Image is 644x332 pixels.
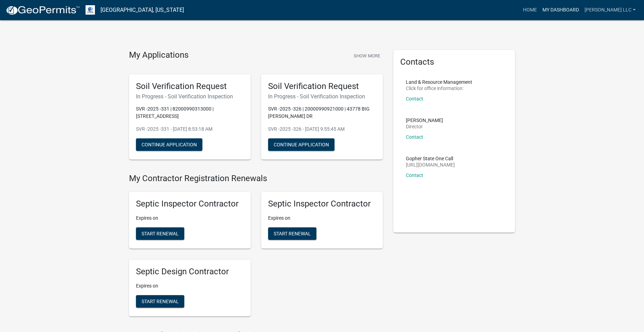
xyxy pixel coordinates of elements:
[142,231,179,236] span: Start Renewal
[406,172,423,178] a: Contact
[136,199,244,209] h5: Septic Inspector Contractor
[520,3,540,17] a: Home
[268,199,376,209] h5: Septic Inspector Contractor
[136,93,244,100] h6: In Progress - Soil Verification Inspection
[406,86,472,91] p: Click for office information:
[136,267,244,277] h5: Septic Design Contractor
[86,5,95,15] img: Otter Tail County, Minnesota
[268,93,376,100] h6: In Progress - Soil Verification Inspection
[268,105,376,120] p: SVR -2025 -326 | 20000990921000 | 43778 BIG [PERSON_NAME] DR
[406,96,423,102] a: Contact
[268,227,316,240] button: Start Renewal
[268,125,376,133] p: SVR -2025 -326 - [DATE] 9:55:45 AM
[136,295,184,308] button: Start Renewal
[136,81,244,91] h5: Soil Verification Request
[400,57,508,67] h5: Contacts
[268,81,376,91] h5: Soil Verification Request
[268,138,335,151] button: Continue Application
[582,3,638,17] a: [PERSON_NAME] LLC
[129,50,188,60] h4: My Applications
[406,124,443,129] p: Director
[142,298,179,304] span: Start Renewal
[406,156,455,161] p: Gopher State One Call
[136,125,244,133] p: SVR -2025 -331 - [DATE] 8:53:18 AM
[274,231,311,236] span: Start Renewal
[406,80,472,84] p: Land & Resource Management
[136,214,244,222] p: Expires on
[540,3,582,17] a: My Dashboard
[268,214,376,222] p: Expires on
[136,138,202,151] button: Continue Application
[136,227,184,240] button: Start Renewal
[406,118,443,123] p: [PERSON_NAME]
[100,4,184,16] a: [GEOGRAPHIC_DATA], [US_STATE]
[136,282,244,290] p: Expires on
[406,134,423,140] a: Contact
[129,173,383,184] h4: My Contractor Registration Renewals
[129,173,383,322] wm-registration-list-section: My Contractor Registration Renewals
[406,162,455,167] p: [URL][DOMAIN_NAME]
[136,105,244,120] p: SVR -2025 -331 | 82000990313000 | [STREET_ADDRESS]
[351,50,383,62] button: Show More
